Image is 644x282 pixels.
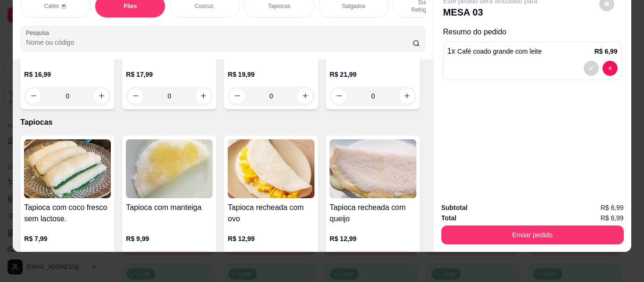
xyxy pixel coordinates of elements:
p: R$ 16,99 [24,70,111,79]
h4: Tapioca recheada com queijo [330,202,416,225]
p: Cafés ☕ [44,2,67,10]
img: product-image [228,139,314,198]
h4: Tapioca recheada com ovo [228,202,314,225]
p: R$ 12,99 [228,234,314,243]
label: Pesquisa [26,29,52,37]
input: Pesquisa [26,38,413,47]
strong: Total [441,214,456,222]
p: R$ 19,99 [228,70,314,79]
p: Tapiocas [268,2,290,10]
p: R$ 21,99 [330,70,416,79]
button: increase-product-quantity [297,89,313,104]
p: R$ 6,99 [594,47,618,56]
button: decrease-product-quantity [230,89,245,104]
span: Café coado grande com leite [457,48,542,55]
p: 1 x [447,46,542,57]
img: product-image [126,139,213,198]
strong: Subtotal [441,204,468,211]
p: R$ 9,99 [126,234,213,243]
p: Salgados [342,2,365,10]
h4: Tapioca com coco fresco sem lactose. [24,202,111,225]
button: increase-product-quantity [196,89,211,104]
img: product-image [330,139,416,198]
button: decrease-product-quantity [584,61,599,76]
p: Pães [124,2,137,10]
button: decrease-product-quantity [26,89,41,104]
span: R$ 6,99 [601,213,624,223]
p: Tapiocas [20,117,425,128]
h4: Tapioca com manteiga [126,202,213,213]
p: Cuscuz. [195,2,215,10]
p: R$ 7,99 [24,234,111,243]
button: decrease-product-quantity [603,61,618,76]
button: Enviar pedido [441,226,624,244]
span: R$ 6,99 [601,202,624,213]
p: R$ 17,99 [126,70,213,79]
p: MESA 03 [443,6,537,19]
p: R$ 12,99 [330,234,416,243]
img: product-image [24,139,111,198]
button: increase-product-quantity [94,89,109,104]
p: Resumo do pedido [443,26,622,38]
button: decrease-product-quantity [128,89,143,104]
